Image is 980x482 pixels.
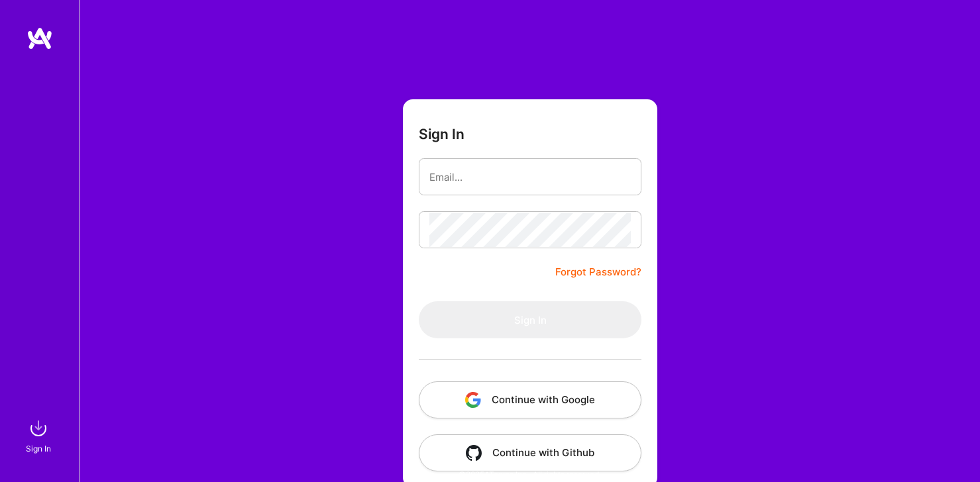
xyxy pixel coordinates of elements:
button: Sign In [419,301,641,338]
img: icon [466,445,482,461]
div: Sign In [26,442,51,456]
button: Continue with Google [419,381,641,418]
a: sign inSign In [28,415,52,456]
button: Continue with Github [419,434,641,471]
img: sign in [25,415,52,442]
a: Forgot Password? [555,264,641,280]
img: logo [27,26,53,50]
h3: Sign In [419,126,464,142]
img: icon [465,392,481,408]
input: Email... [429,160,631,194]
